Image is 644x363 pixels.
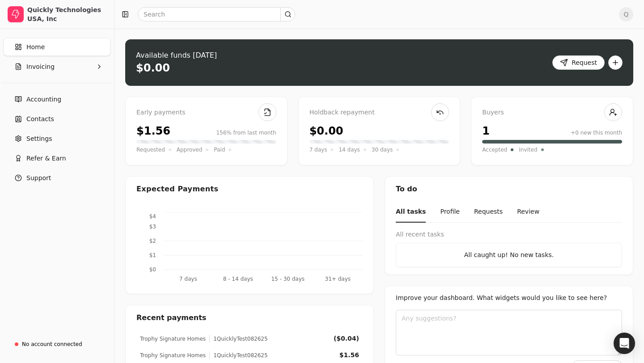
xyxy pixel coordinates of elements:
div: $1.56 [339,350,359,360]
span: Accepted [482,145,507,154]
span: Paid [214,145,225,154]
div: 1QuicklyTest082625 [209,335,267,343]
div: All caught up! No new tasks. [403,250,614,260]
span: Refer & Earn [26,154,66,163]
button: Invoicing [4,58,110,76]
div: 1QuicklyTest082625 [209,351,267,359]
span: Contacts [26,114,54,124]
button: Request [552,55,605,70]
span: 7 days [309,145,327,154]
button: Profile [440,202,460,223]
tspan: $4 [149,213,156,219]
tspan: $2 [149,238,156,244]
span: Invited [519,145,537,154]
tspan: 8 - 14 days [223,276,253,282]
button: Refer & Earn [4,149,110,167]
div: $0.00 [309,123,343,139]
div: Quickly Technologies USA, Inc [27,5,106,23]
button: Requests [474,202,503,223]
div: $1.56 [136,123,170,139]
div: Trophy Signature Homes [140,351,206,359]
span: Home [26,42,45,52]
div: To do [385,177,633,202]
div: Buyers [482,108,622,118]
span: Requested [136,145,165,154]
button: Q [619,7,633,21]
button: Review [517,202,539,223]
div: Early payments [136,108,276,118]
span: Support [26,173,51,183]
a: Settings [4,130,110,148]
div: ($0.04) [334,334,359,343]
div: $0.00 [136,61,170,75]
span: 14 days [339,145,360,154]
div: +0 new this month [571,129,622,137]
tspan: 31+ days [325,276,351,282]
button: Support [4,169,110,187]
div: Improve your dashboard. What widgets would you like to see here? [396,293,622,303]
span: Approved [177,145,203,154]
a: Contacts [4,110,110,128]
tspan: $0 [149,266,156,273]
div: 156% from last month [216,129,276,137]
span: 30 days [372,145,393,154]
button: All tasks [396,202,426,223]
div: Available funds [DATE] [136,50,217,61]
div: All recent tasks [396,230,622,239]
a: No account connected [4,336,110,352]
div: No account connected [22,340,82,348]
tspan: 7 days [179,276,197,282]
tspan: $1 [149,252,156,258]
tspan: 15 - 30 days [271,276,305,282]
span: Settings [26,134,52,144]
div: Expected Payments [136,184,218,194]
div: Holdback repayment [309,108,449,118]
div: Trophy Signature Homes [140,335,206,343]
div: Recent payments [126,305,373,330]
span: Accounting [26,95,61,104]
span: Invoicing [26,62,55,72]
a: Home [4,38,110,56]
input: Search [138,7,295,21]
tspan: $3 [149,224,156,230]
div: Open Intercom Messenger [614,333,635,354]
a: Accounting [4,90,110,108]
div: 1 [482,123,490,139]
